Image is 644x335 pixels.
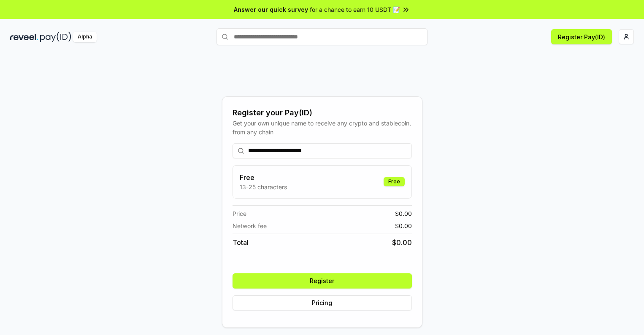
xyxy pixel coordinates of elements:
[392,237,412,248] span: $ 0.00
[233,119,412,136] div: Get your own unique name to receive any crypto and stablecoin, from any chain
[395,221,412,230] span: $ 0.00
[233,209,246,218] span: Price
[233,237,249,248] span: Total
[233,221,267,230] span: Network fee
[233,273,412,289] button: Register
[384,177,405,186] div: Free
[310,5,400,14] span: for a chance to earn 10 USDT 📝
[395,209,412,218] span: $ 0.00
[551,29,612,44] button: Register Pay(ID)
[40,32,71,42] img: pay_id
[73,32,97,42] div: Alpha
[234,5,308,14] span: Answer our quick survey
[10,32,38,42] img: reveel_dark
[233,107,412,119] div: Register your Pay(ID)
[240,172,287,182] h3: Free
[233,295,412,310] button: Pricing
[240,182,287,191] p: 13-25 characters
